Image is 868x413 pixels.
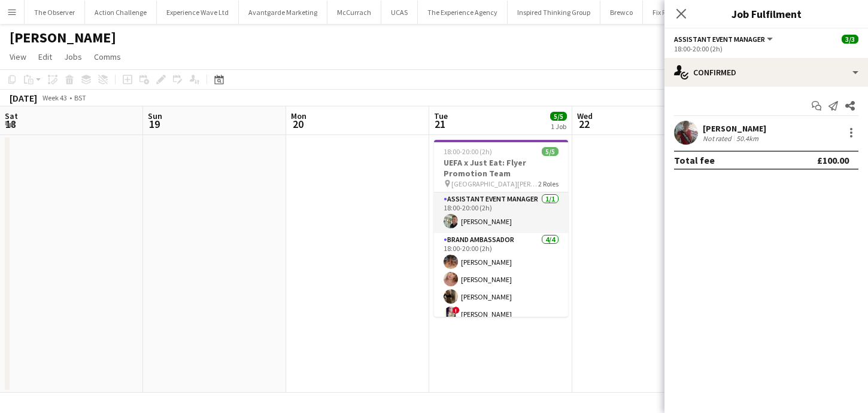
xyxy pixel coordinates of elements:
span: 18 [3,117,18,131]
button: Experience Wave Ltd [157,1,239,24]
button: The Experience Agency [418,1,508,24]
span: 22 [575,117,593,131]
a: Comms [89,49,126,65]
span: Mon [291,111,306,121]
button: Fix Radio [643,1,690,24]
h3: Job Fulfilment [664,6,868,22]
button: Avantgarde Marketing [239,1,327,24]
h3: UEFA x Just Eat: Flyer Promotion Team [434,157,568,179]
span: Week 43 [40,93,69,102]
span: ! [453,307,460,314]
span: View [10,51,26,62]
span: Sun [148,111,162,121]
button: The Observer [25,1,85,24]
app-job-card: 18:00-20:00 (2h)5/5UEFA x Just Eat: Flyer Promotion Team [GEOGRAPHIC_DATA][PERSON_NAME] - [GEOGRA... [434,140,568,317]
div: Total fee [674,154,715,166]
span: 18:00-20:00 (2h) [444,147,492,156]
div: BST [74,93,86,102]
button: Brewco [600,1,643,24]
div: 18:00-20:00 (2h) [674,44,858,53]
button: McCurrach [327,1,381,24]
div: 50.4km [734,134,761,143]
span: 2 Roles [538,179,559,188]
div: Not rated [703,134,734,143]
span: 19 [146,117,162,131]
span: 20 [289,117,306,131]
span: Assistant Event Manager [674,35,765,44]
span: Wed [577,111,593,121]
button: Inspired Thinking Group [508,1,600,24]
h1: [PERSON_NAME] [10,29,116,47]
app-card-role: Brand Ambassador4/418:00-20:00 (2h)[PERSON_NAME][PERSON_NAME][PERSON_NAME]![PERSON_NAME] [434,233,568,326]
span: 5/5 [550,112,567,121]
span: Tue [434,111,448,121]
app-card-role: Assistant Event Manager1/118:00-20:00 (2h)[PERSON_NAME] [434,192,568,233]
span: 5/5 [542,147,559,156]
button: UCAS [381,1,418,24]
div: 1 Job [551,122,566,131]
button: Assistant Event Manager [674,35,775,44]
span: Jobs [64,51,82,62]
span: Comms [94,51,121,62]
span: [GEOGRAPHIC_DATA][PERSON_NAME] - [GEOGRAPHIC_DATA] [451,179,538,188]
span: Sat [5,111,18,121]
div: [DATE] [10,92,37,104]
span: 3/3 [842,35,858,44]
div: £100.00 [817,154,849,166]
a: View [5,49,31,65]
a: Jobs [59,49,87,65]
div: Confirmed [664,58,868,87]
span: 21 [432,117,448,131]
a: Edit [34,49,57,65]
button: Action Challenge [85,1,157,24]
div: [PERSON_NAME] [703,123,766,134]
span: Edit [38,51,52,62]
